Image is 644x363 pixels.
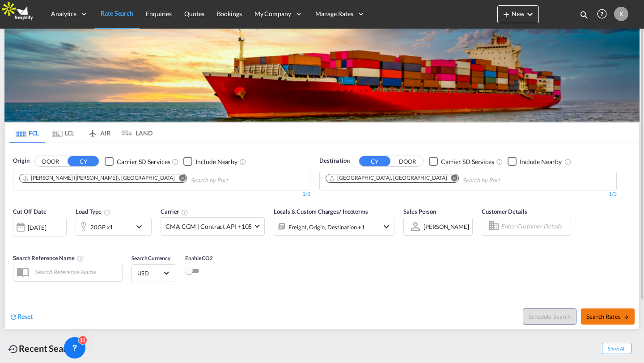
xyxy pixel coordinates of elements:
div: 20GP x1 [90,221,113,233]
div: Freight Origin Destination Factory Stuffingicon-chevron-down [274,218,394,236]
input: Enter Customer Details [501,220,568,233]
iframe: Chat [7,316,38,350]
input: Search Reference Name [30,265,122,279]
md-icon: icon-chevron-down [381,221,392,232]
span: Sales Person [403,208,436,215]
md-icon: Unchecked: Search for CY (Container Yard) services for all selected carriers.Checked : Search for... [496,158,503,165]
md-tab-item: FCL [9,123,45,143]
md-checkbox: Checkbox No Ink [105,156,170,166]
div: 1/3 [319,190,617,198]
input: Chips input. [191,173,275,188]
div: Jawaharlal Nehru (Nhava Sheva), INNSA [22,174,175,182]
img: LCL+%26+FCL+BACKGROUND.png [4,29,640,122]
md-checkbox: Checkbox No Ink [508,156,562,166]
md-datepicker: Select [13,235,20,247]
button: Search Ratesicon-arrow-right [581,308,635,325]
span: CMA CGM | Contract API +105 [165,222,252,231]
span: Enable CO2 [185,255,213,262]
div: Carrier SD Services [117,157,170,166]
span: USD [137,269,162,277]
md-tab-item: LAND [117,123,153,143]
md-checkbox: Checkbox No Ink [183,156,237,166]
md-pagination-wrapper: Use the left and right arrow keys to navigate between tabs [9,123,153,143]
span: Customer Details [482,208,527,215]
md-select: Sales Person: Kirk Aranha [423,220,470,233]
span: Cut Off Date [13,208,47,215]
button: CY [359,156,390,166]
div: Press delete to remove this chip. [22,174,177,182]
span: Search Rates [586,313,629,320]
span: Destination [319,156,350,165]
md-icon: icon-chevron-down [134,221,149,232]
input: Chips input. [462,173,547,188]
button: DOOR [392,156,423,167]
md-icon: Unchecked: Search for CY (Container Yard) services for all selected carriers.Checked : Search for... [172,158,179,165]
div: Press delete to remove this chip. [329,174,449,182]
button: Remove [445,174,458,183]
div: [DATE] [13,218,67,236]
div: [DATE] [28,224,46,232]
md-icon: Unchecked: Ignores neighbouring ports when fetching rates.Checked : Includes neighbouring ports w... [239,158,246,165]
md-chips-wrap: Chips container. Use arrow keys to select chips. [324,171,551,188]
span: Search Currency [131,255,170,262]
md-icon: Unchecked: Ignores neighbouring ports when fetching rates.Checked : Includes neighbouring ports w... [564,158,572,165]
md-icon: icon-information-outline [104,209,111,216]
md-select: Select Currency: $ USDUnited States Dollar [136,266,171,279]
div: OriginDOOR CY Checkbox No InkUnchecked: Search for CY (Container Yard) services for all selected ... [5,143,639,329]
md-icon: icon-airplane [87,128,98,135]
md-icon: icon-refresh [9,313,17,321]
button: DOOR [35,156,66,167]
span: / Incoterms [339,208,368,215]
button: Remove [173,174,186,183]
button: Note: By default Schedule search will only considerorigin ports, destination ports and cut off da... [523,308,576,325]
div: Recent Searches [4,338,89,359]
md-tab-item: AIR [81,123,117,143]
md-icon: Your search will be saved by the below given name [77,255,84,262]
div: Include Nearby [520,157,562,166]
md-chips-wrap: Chips container. Use arrow keys to select chips. [18,171,279,188]
md-icon: The selected Trucker/Carrierwill be displayed in the rate results If the rates are from another f... [181,209,188,216]
button: CY [68,156,99,166]
div: 1/3 [13,190,310,198]
md-checkbox: Checkbox No Ink [429,156,494,166]
span: Show All [602,343,631,354]
div: Include Nearby [195,157,237,166]
div: 20GP x1icon-chevron-down [76,218,152,236]
div: Freight Origin Destination Factory Stuffing [288,221,365,233]
div: icon-refreshReset [9,312,33,322]
span: Reset [17,312,33,320]
span: Locals & Custom Charges [274,208,368,215]
span: Search Reference Name [13,254,84,262]
span: Load Type [76,208,111,215]
div: Hamburg, DEHAM [329,174,447,182]
md-tab-item: LCL [45,123,81,143]
div: Carrier SD Services [441,157,494,166]
div: [PERSON_NAME] [424,223,469,230]
md-icon: icon-arrow-right [623,314,629,320]
span: Origin [13,156,29,165]
span: Carrier [161,208,188,215]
